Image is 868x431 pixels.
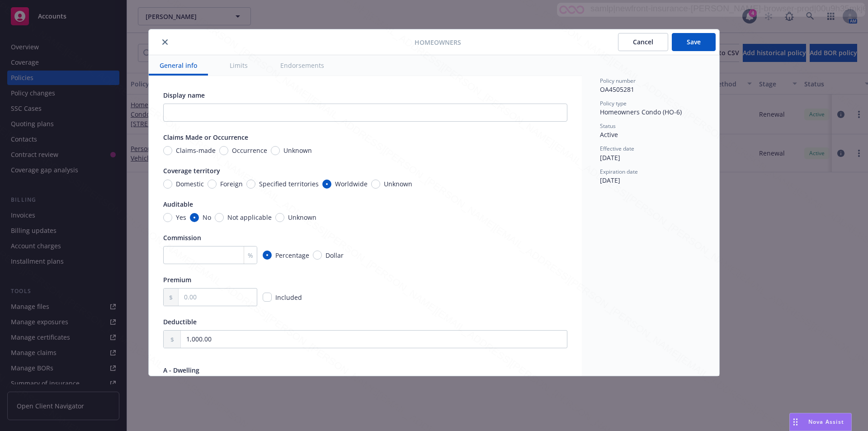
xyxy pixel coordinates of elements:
[600,99,627,107] span: Policy type
[190,213,199,222] input: No
[163,366,199,374] span: A - Dwelling
[163,233,201,242] span: Commission
[246,180,255,189] input: Specified territories
[275,251,309,260] span: Percentage
[600,153,620,162] span: [DATE]
[220,179,243,189] span: Foreign
[163,133,248,142] span: Claims Made or Occurrence
[335,179,368,189] span: Worldwide
[163,166,220,175] span: Coverage territory
[160,37,170,47] button: close
[283,146,312,155] span: Unknown
[271,146,280,155] input: Unknown
[325,251,344,260] span: Dollar
[600,108,682,116] span: Homeowners Condo (HO-6)
[808,418,844,426] span: Nova Assist
[789,413,852,431] button: Nova Assist
[163,91,205,99] span: Display name
[208,180,217,189] input: Foreign
[600,130,618,139] span: Active
[163,275,191,284] span: Premium
[371,180,380,189] input: Unknown
[176,146,216,155] span: Claims-made
[176,213,186,222] span: Yes
[149,55,208,76] button: General info
[219,146,228,155] input: Occurrence
[179,289,257,306] input: 0.00
[259,179,319,189] span: Specified territories
[248,251,253,260] span: %
[600,145,634,152] span: Effective date
[176,179,204,189] span: Domestic
[219,55,259,76] button: Limits
[600,122,616,130] span: Status
[203,213,211,222] span: No
[227,213,272,222] span: Not applicable
[600,77,636,85] span: Policy number
[313,251,322,260] input: Dollar
[163,146,172,155] input: Claims-made
[384,179,412,189] span: Unknown
[600,176,620,185] span: [DATE]
[618,33,668,51] button: Cancel
[672,33,716,51] button: Save
[275,213,284,222] input: Unknown
[163,180,172,189] input: Domestic
[232,146,267,155] span: Occurrence
[181,331,567,348] input: 0.00
[163,200,193,208] span: Auditable
[288,213,316,222] span: Unknown
[163,213,172,222] input: Yes
[163,317,197,326] span: Deductible
[215,213,224,222] input: Not applicable
[263,251,272,260] input: Percentage
[275,293,302,302] span: Included
[600,85,634,94] span: OA4505281
[322,180,331,189] input: Worldwide
[600,168,638,175] span: Expiration date
[790,413,801,431] div: Drag to move
[269,55,335,76] button: Endorsements
[415,38,461,47] span: Homeowners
